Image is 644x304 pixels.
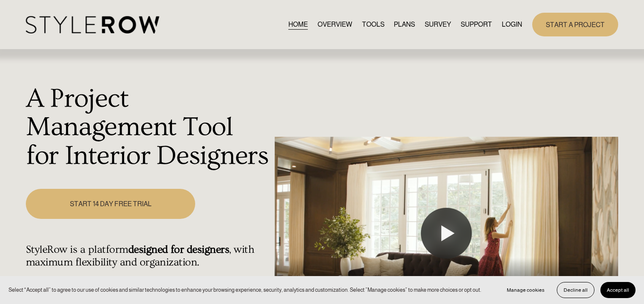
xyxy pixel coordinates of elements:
[532,13,618,36] a: START A PROJECT
[362,19,384,30] a: TOOLS
[394,19,415,30] a: PLANS
[26,189,195,219] a: START 14 DAY FREE TRIAL
[128,243,229,256] strong: designed for designers
[425,19,451,30] a: SURVEY
[26,16,159,33] img: StyleRow
[421,208,472,259] button: Play
[461,19,492,30] a: folder dropdown
[607,287,629,293] span: Accept all
[288,19,308,30] a: HOME
[26,243,270,269] h4: StyleRow is a platform , with maximum flexibility and organization.
[502,19,522,30] a: LOGIN
[600,282,636,298] button: Accept all
[461,19,492,30] span: SUPPORT
[557,282,594,298] button: Decline all
[507,287,544,293] span: Manage cookies
[500,282,551,298] button: Manage cookies
[26,85,270,171] h1: A Project Management Tool for Interior Designers
[8,286,481,294] p: Select “Accept all” to agree to our use of cookies and similar technologies to enhance your brows...
[564,287,588,293] span: Decline all
[318,19,352,30] a: OVERVIEW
